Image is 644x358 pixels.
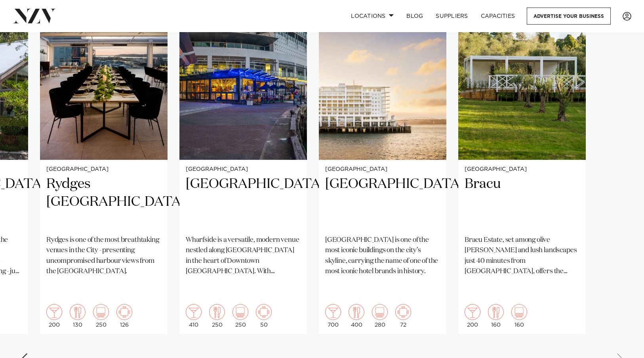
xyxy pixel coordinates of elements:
a: SUPPLIERS [429,8,474,25]
a: Capacities [474,8,522,25]
div: 72 [395,304,411,328]
div: 410 [186,304,202,328]
div: 250 [93,304,109,328]
small: [GEOGRAPHIC_DATA] [465,167,579,172]
img: dining.png [488,304,504,320]
img: nzv-logo.png [13,9,56,23]
div: 250 [232,304,248,328]
a: BLOG [400,8,429,25]
img: dining.png [209,304,225,320]
div: 200 [46,304,62,328]
div: 200 [465,304,480,328]
div: 280 [372,304,388,328]
p: [GEOGRAPHIC_DATA] is one of the most iconic buildings on the city’s skyline, carrying the name of... [325,235,440,277]
img: meeting.png [116,304,132,320]
img: meeting.png [395,304,411,320]
div: 130 [70,304,86,328]
div: 250 [209,304,225,328]
h2: [GEOGRAPHIC_DATA] [325,175,440,229]
h2: Bracu [465,175,579,229]
img: dining.png [70,304,86,320]
img: theatre.png [93,304,109,320]
img: meeting.png [256,304,272,320]
div: 126 [116,304,132,328]
img: cocktail.png [186,304,202,320]
h2: [GEOGRAPHIC_DATA] [186,175,301,229]
img: theatre.png [232,304,248,320]
p: Bracu Estate, set among olive [PERSON_NAME] and lush landscapes just 40 minutes from [GEOGRAPHIC_... [465,235,579,277]
img: cocktail.png [465,304,480,320]
div: 50 [256,304,272,328]
div: 160 [488,304,504,328]
img: cocktail.png [46,304,62,320]
a: Advertise your business [527,8,611,25]
p: Wharfside is a versatile, modern venue nestled along [GEOGRAPHIC_DATA] in the heart of Downtown [... [186,235,301,277]
a: Locations [345,8,400,25]
div: 400 [349,304,364,328]
h2: Rydges [GEOGRAPHIC_DATA] [46,175,161,229]
div: 700 [325,304,341,328]
div: 160 [511,304,527,328]
small: [GEOGRAPHIC_DATA] [46,167,161,172]
img: cocktail.png [325,304,341,320]
img: theatre.png [372,304,388,320]
img: theatre.png [511,304,527,320]
small: [GEOGRAPHIC_DATA] [186,167,301,172]
p: Rydges is one of the most breathtaking venues in the City - presenting uncompromised harbour view... [46,235,161,277]
small: [GEOGRAPHIC_DATA] [325,167,440,172]
img: dining.png [349,304,364,320]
